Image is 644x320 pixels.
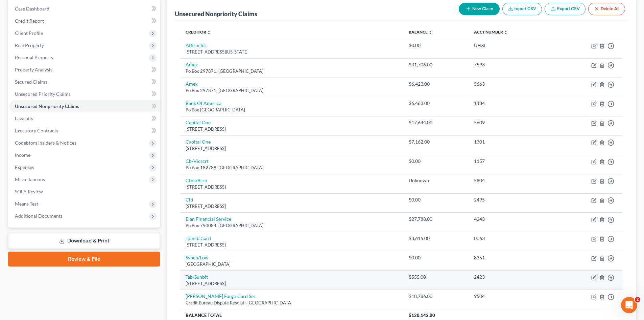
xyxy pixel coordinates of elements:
div: $27,788.00 [409,216,463,222]
div: [STREET_ADDRESS] [186,203,398,210]
div: [STREET_ADDRESS] [186,145,398,152]
div: Unknown [409,177,463,184]
span: Client Profile [15,30,43,36]
div: 5609 [474,119,548,126]
div: $6,423.00 [409,81,463,87]
a: Capital One [186,139,211,145]
a: Amex [186,62,198,67]
span: Income [15,152,30,158]
span: Case Dashboard [15,6,49,12]
span: Additional Documents [15,213,63,219]
div: $0.00 [409,254,463,261]
div: [STREET_ADDRESS] [186,242,398,248]
div: 1301 [474,138,548,145]
a: Bank Of America [186,100,221,106]
div: $0.00 [409,42,463,49]
a: Unsecured Nonpriority Claims [9,100,160,112]
a: Review & File [8,252,160,266]
div: 5804 [474,177,548,184]
a: Balance unfold_more [409,29,432,35]
div: Po Box [GEOGRAPHIC_DATA] [186,107,398,113]
a: Export CSV [545,3,586,15]
div: $31,706.00 [409,61,463,68]
div: $3,615.00 [409,235,463,242]
i: unfold_more [504,30,508,35]
span: Lawsuits [15,115,33,121]
a: Capital One [186,120,211,125]
a: Acct Number unfold_more [474,29,508,35]
a: Download & Print [8,233,160,249]
div: Po Box 297871, [GEOGRAPHIC_DATA] [186,68,398,74]
iframe: Intercom live chat [621,297,637,313]
div: Po Box 790084, [GEOGRAPHIC_DATA] [186,222,398,229]
div: [GEOGRAPHIC_DATA] [186,261,398,268]
div: [STREET_ADDRESS][US_STATE] [186,49,398,55]
span: Miscellaneous [15,176,45,182]
a: Jpmcb Card [186,235,211,241]
div: UHXL [474,42,548,49]
a: Credit Report [9,15,160,27]
span: $120,142.00 [409,313,435,318]
div: Unsecured Nonpriority Claims [175,10,257,18]
div: Po Box 182789, [GEOGRAPHIC_DATA] [186,165,398,171]
a: Creditor unfold_more [186,29,211,35]
div: 2423 [474,274,548,280]
div: $6,463.00 [409,100,463,107]
a: SOFA Review [9,186,160,198]
a: Secured Claims [9,76,160,88]
span: Unsecured Nonpriority Claims [15,103,79,109]
div: [STREET_ADDRESS] [186,126,398,132]
div: $18,786.00 [409,293,463,300]
button: Delete All [588,3,625,15]
div: 0063 [474,235,548,242]
a: Property Analysis [9,64,160,76]
a: Amex [186,81,198,87]
div: 5663 [474,81,548,87]
a: Unsecured Priority Claims [9,88,160,100]
span: Expenses [15,164,34,170]
div: 2495 [474,196,548,203]
span: Means Test [15,201,38,207]
a: Tab/Sunbit [186,274,208,280]
div: [STREET_ADDRESS] [186,280,398,287]
div: $7,162.00 [409,138,463,145]
span: Credit Report [15,18,44,24]
div: Credit Bureau Dispute Resoluti, [GEOGRAPHIC_DATA] [186,300,398,306]
div: 1484 [474,100,548,107]
button: New Claim [459,3,500,15]
div: 4243 [474,216,548,222]
a: Executory Contracts [9,125,160,137]
a: Case Dashboard [9,3,160,15]
i: unfold_more [207,30,211,35]
div: 1157 [474,158,548,165]
div: $17,644.00 [409,119,463,126]
div: [STREET_ADDRESS] [186,184,398,190]
span: Unsecured Priority Claims [15,91,71,97]
span: Executory Contracts [15,128,58,133]
div: $0.00 [409,158,463,165]
button: Import CSV [502,3,542,15]
div: 8351 [474,254,548,261]
i: unfold_more [428,30,432,35]
div: $555.00 [409,274,463,280]
div: $0.00 [409,196,463,203]
div: 7593 [474,61,548,68]
a: Syncb/Low [186,255,209,260]
a: Affirm Inc [186,42,207,48]
a: Citi [186,197,193,202]
a: Elan Financial Service [186,216,231,222]
span: Real Property [15,42,44,48]
span: Personal Property [15,55,53,60]
a: Cb/Vicscrt [186,158,209,164]
span: Secured Claims [15,79,47,85]
a: Cfna/Bsro [186,177,207,183]
span: 2 [635,297,640,302]
div: 9504 [474,293,548,300]
div: Po Box 297871, [GEOGRAPHIC_DATA] [186,87,398,94]
a: Lawsuits [9,112,160,125]
span: Codebtors Insiders & Notices [15,140,76,146]
span: Property Analysis [15,67,52,72]
a: [PERSON_NAME] Fargo Card Ser [186,293,256,299]
span: SOFA Review [15,189,43,194]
